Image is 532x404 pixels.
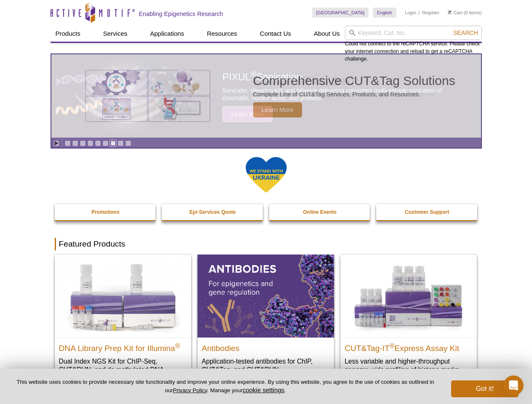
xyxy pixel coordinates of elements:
a: Go to slide 4 [87,140,94,146]
a: DNA Library Prep Kit for Illumina DNA Library Prep Kit for Illumina® Dual Index NGS Kit for ChIP-... [55,255,191,391]
strong: Epi-Services Quote [190,209,236,215]
a: Go to slide 9 [125,140,131,146]
a: Promotions [55,204,157,220]
h2: Featured Products [55,238,478,250]
a: Go to slide 6 [102,140,109,146]
img: DNA Library Prep Kit for Illumina [55,255,191,337]
button: Got it! [451,380,519,397]
strong: Customer Support [405,209,449,215]
h2: Comprehensive CUT&Tag Solutions [253,74,455,87]
button: Search [451,29,480,37]
sup: ® [390,342,395,349]
a: About Us [309,26,345,42]
iframe: Intercom live chat [503,375,524,396]
input: Keyword, Cat. No. [345,26,482,40]
img: Your Cart [448,10,452,14]
a: Various genetic charts and diagrams. Comprehensive CUT&Tag Solutions Complete Line of CUT&Tag Ser... [51,54,481,138]
a: Epi-Services Quote [162,204,264,220]
img: All Antibodies [198,255,334,337]
sup: ® [175,342,180,349]
p: Less variable and higher-throughput genome-wide profiling of histone marks​. [345,357,473,374]
a: All Antibodies Antibodies Application-tested antibodies for ChIP, CUT&Tag, and CUT&RUN. [198,255,334,382]
h2: DNA Library Prep Kit for Illumina [59,340,187,353]
p: Complete Line of CUT&Tag Services, Products, and Resources. [253,90,455,98]
a: Go to slide 2 [72,140,78,146]
a: Customer Support [376,204,478,220]
img: Various genetic charts and diagrams. [85,69,211,122]
h2: Antibodies [202,340,330,353]
a: Go to slide 7 [110,140,116,146]
p: Dual Index NGS Kit for ChIP-Seq, CUT&RUN, and ds methylated DNA assays. [59,357,187,383]
button: cookie settings [243,386,284,393]
li: | [419,8,420,18]
a: Contact Us [255,26,296,42]
img: CUT&Tag-IT® Express Assay Kit [340,255,477,337]
a: Services [98,26,133,42]
h2: CUT&Tag-IT Express Assay Kit [345,340,473,353]
a: [GEOGRAPHIC_DATA] [312,8,369,18]
span: Search [453,29,478,36]
div: Could not connect to the reCAPTCHA service. Please check your internet connection and reload to g... [345,26,482,63]
a: Privacy Policy [173,387,207,393]
a: Resources [202,26,242,42]
a: Online Events [269,204,371,220]
strong: Promotions [91,209,120,215]
a: Register [422,10,439,16]
a: Go to slide 5 [95,140,101,146]
a: English [373,8,396,18]
a: Applications [145,26,189,42]
span: Learn More [253,102,302,117]
h2: Enabling Epigenetics Research [139,10,223,18]
p: Application-tested antibodies for ChIP, CUT&Tag, and CUT&RUN. [202,357,330,374]
a: Cart [448,10,462,16]
a: Toggle autoplay [53,140,59,146]
a: Go to slide 1 [64,140,71,146]
p: This website uses cookies to provide necessary site functionality and improve your online experie... [13,378,437,394]
a: Go to slide 8 [118,140,124,146]
article: Comprehensive CUT&Tag Solutions [51,54,481,138]
a: Go to slide 3 [80,140,86,146]
a: CUT&Tag-IT® Express Assay Kit CUT&Tag-IT®Express Assay Kit Less variable and higher-throughput ge... [340,255,477,382]
a: Products [51,26,86,42]
strong: Online Events [303,209,337,215]
img: We Stand With Ukraine [245,156,287,194]
li: (0 items) [448,8,482,18]
a: Login [405,10,416,16]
